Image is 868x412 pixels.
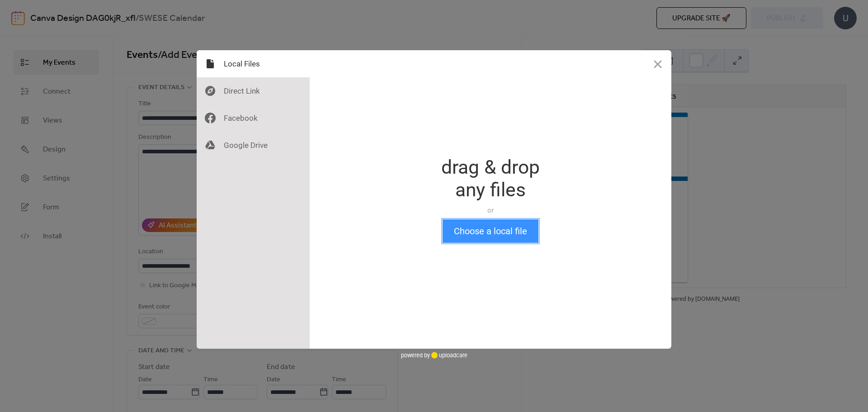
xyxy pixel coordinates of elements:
[197,77,310,104] div: Direct Link
[644,50,671,77] button: Close
[401,349,467,362] div: powered by
[197,104,310,132] div: Facebook
[430,352,467,359] a: uploadcare
[443,219,538,243] button: Choose a local file
[197,132,310,159] div: Google Drive
[441,206,540,215] div: or
[441,156,540,201] div: drag & drop any files
[197,50,310,77] div: Local Files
